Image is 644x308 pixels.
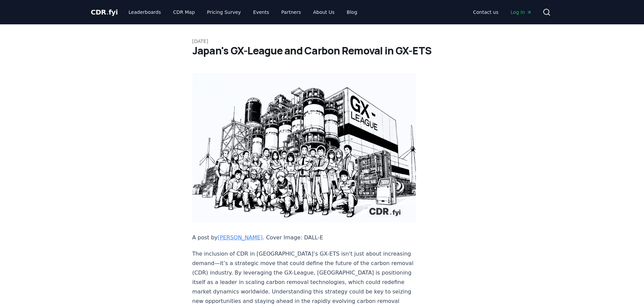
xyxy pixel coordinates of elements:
h1: Japan's GX-League and Carbon Removal in GX-ETS [192,45,452,57]
span: . [106,8,109,16]
a: Events [248,6,275,18]
span: CDR fyi [91,8,118,16]
p: A post by . Cover Image: DALL-E [192,233,416,242]
a: Pricing Survey [201,6,246,18]
a: Log in [505,6,537,18]
a: Leaderboards [123,6,166,18]
a: Partners [276,6,306,18]
nav: Main [123,6,362,18]
a: CDR.fyi [91,7,118,17]
img: blog post image [192,73,416,222]
a: Contact us [468,6,504,18]
nav: Main [468,6,537,18]
a: Blog [341,6,363,18]
p: [DATE] [192,38,452,45]
a: CDR Map [168,6,200,18]
a: About Us [308,6,340,18]
span: Log in [510,9,531,16]
a: [PERSON_NAME] [218,234,263,241]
